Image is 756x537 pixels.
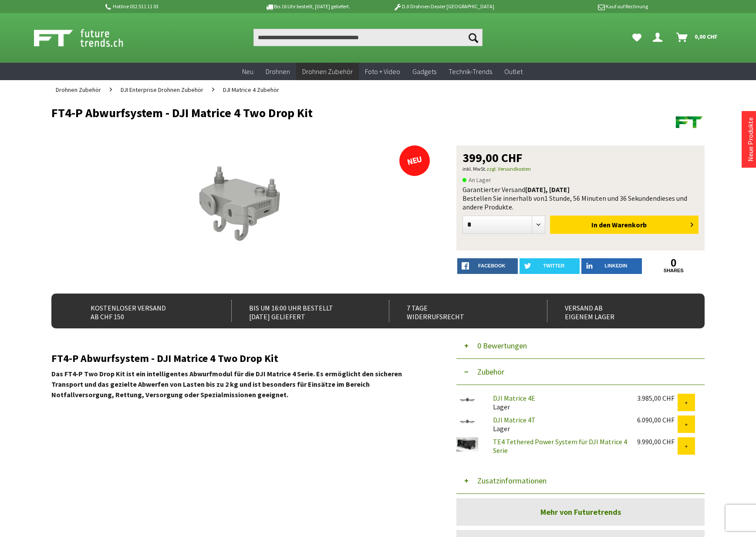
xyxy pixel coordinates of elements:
img: TE4 Tethered Power System für DJI Matrice 4 Serie [456,437,478,452]
p: Kauf auf Rechnung [512,1,648,12]
div: 9.990,00 CHF [637,437,678,446]
h1: FT4-P Abwurfsystem - DJI Matrice 4 Two Drop Kit [51,106,574,119]
button: 0 Bewertungen [456,333,705,359]
b: [DATE], [DATE] [525,185,570,194]
a: Mehr von Futuretrends [456,498,705,526]
a: Drohnen [260,63,296,81]
a: shares [644,268,704,274]
a: facebook [457,258,518,274]
span: Warenkorb [612,220,647,229]
a: 0 [644,258,704,268]
a: Dein Konto [649,29,669,46]
a: Drohnen Zubehör [296,63,359,81]
div: 6.090,00 CHF [637,415,678,424]
span: An Lager [462,175,491,185]
img: DJI Matrice 4E [456,394,478,406]
button: In den Warenkorb [550,216,699,234]
span: facebook [478,263,505,268]
a: Warenkorb [673,29,722,46]
span: Technik-Trends [449,67,492,76]
p: DJI Drohnen Dealer [GEOGRAPHIC_DATA] [376,1,512,12]
img: Shop Futuretrends - zur Startseite wechseln [34,27,142,49]
button: Zusatzinformationen [456,468,705,494]
a: DJI Matrice 4 Zubehör [219,80,283,99]
a: DJI Matrice 4E [493,394,535,402]
div: 3.985,00 CHF [637,394,678,402]
span: Foto + Video [365,67,400,76]
a: Gadgets [406,63,442,81]
span: DJI Matrice 4 Zubehör [223,86,279,94]
a: Neue Produkte [746,117,755,162]
a: Drohnen Zubehör [51,80,105,99]
a: Outlet [498,63,529,81]
div: Kostenloser Versand ab CHF 150 [73,300,212,322]
a: LinkedIn [581,258,642,274]
span: Outlet [504,67,523,76]
div: Lager [486,415,630,433]
div: Garantierter Versand Bestellen Sie innerhalb von dieses und andere Produkte. [462,185,699,211]
img: FT4-P Abwurfsystem - DJI Matrice 4 Two Drop Kit [195,145,287,285]
span: 0,00 CHF [695,30,718,44]
button: Zubehör [456,359,705,385]
input: Produkt, Marke, Kategorie, EAN, Artikelnummer… [253,29,483,46]
a: DJI Matrice 4T [493,415,536,424]
a: TE4 Tethered Power System für DJI Matrice 4 Serie [493,437,627,455]
span: Drohnen [266,67,290,76]
a: Technik-Trends [442,63,498,81]
a: Foto + Video [359,63,406,81]
strong: Das FT4-P Two Drop Kit ist ein intelligentes Abwurfmodul für die DJI Matrice 4 Serie. Es ermöglic... [51,369,402,399]
a: DJI Enterprise Drohnen Zubehör [116,80,208,99]
p: Bis 16 Uhr bestellt, [DATE] geliefert. [240,1,375,12]
div: Versand ab eigenem Lager [547,300,686,322]
span: Gadgets [412,67,436,76]
div: 7 Tage Widerrufsrecht [389,300,528,322]
span: In den [591,220,611,229]
a: Meine Favoriten [628,29,646,46]
img: Futuretrends [674,106,705,137]
a: Neu [236,63,260,81]
span: 399,00 CHF [462,152,523,164]
h2: FT4-P Abwurfsystem - DJI Matrice 4 Two Drop Kit [51,353,430,364]
span: LinkedIn [604,263,627,268]
span: Drohnen Zubehör [302,67,353,76]
img: DJI Matrice 4T [456,415,478,428]
span: DJI Enterprise Drohnen Zubehör [121,86,203,94]
span: Drohnen Zubehör [56,86,101,94]
a: zzgl. Versandkosten [486,165,531,172]
span: twitter [543,263,564,268]
div: Lager [486,394,630,411]
a: twitter [520,258,580,274]
p: Hotline 032 511 11 03 [104,1,240,12]
button: Suchen [464,29,483,46]
p: inkl. MwSt. [462,164,699,174]
span: Neu [242,67,253,76]
div: Bis um 16:00 Uhr bestellt [DATE] geliefert [231,300,370,322]
span: 1 Stunde, 56 Minuten und 36 Sekunden [544,194,657,203]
